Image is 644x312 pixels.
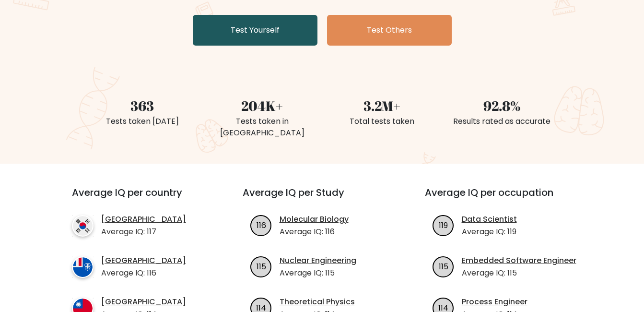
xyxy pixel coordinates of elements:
a: Theoretical Physics [280,296,355,308]
text: 115 [256,261,266,272]
a: [GEOGRAPHIC_DATA] [101,214,186,225]
div: Total tests taken [328,116,436,127]
a: Molecular Biology [280,214,349,225]
div: 363 [88,96,197,116]
a: Test Others [327,15,452,46]
p: Average IQ: 116 [280,226,349,238]
div: 204K+ [208,96,316,116]
img: country [72,256,94,278]
p: Average IQ: 115 [462,267,576,279]
div: Results rated as accurate [448,116,556,127]
h3: Average IQ per occupation [425,187,584,210]
p: Average IQ: 115 [280,267,356,279]
a: [GEOGRAPHIC_DATA] [101,296,186,308]
a: Nuclear Engineering [280,255,356,266]
text: 115 [438,261,448,272]
a: Data Scientist [462,214,517,225]
div: 92.8% [448,96,556,116]
div: Tests taken [DATE] [88,116,197,127]
img: country [72,215,94,237]
p: Average IQ: 119 [462,226,517,238]
a: Embedded Software Engineer [462,255,576,266]
a: Process Engineer [462,296,527,308]
div: 3.2M+ [328,96,436,116]
a: [GEOGRAPHIC_DATA] [101,255,186,266]
text: 116 [256,219,266,230]
h3: Average IQ per Study [243,187,402,210]
p: Average IQ: 116 [101,267,186,279]
div: Tests taken in [GEOGRAPHIC_DATA] [208,116,316,139]
text: 119 [439,219,448,230]
h3: Average IQ per country [72,187,208,210]
a: Test Yourself [193,15,317,46]
p: Average IQ: 117 [101,226,186,238]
